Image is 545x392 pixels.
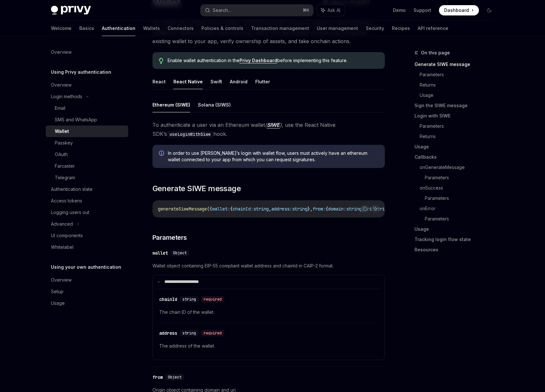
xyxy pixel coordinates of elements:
a: Parameters [420,70,500,80]
a: User management [317,21,358,36]
a: Basics [79,21,94,36]
span: generateSiweMessage [158,206,207,212]
span: Parameters [152,233,187,242]
div: Usage [51,299,65,307]
div: chainId [159,296,177,303]
a: Usage [414,142,500,152]
a: Overview [46,274,128,286]
a: Returns [420,80,500,90]
div: Overview [51,81,72,89]
a: UI components [46,230,128,241]
a: Returns [420,131,500,142]
button: React [152,74,166,89]
span: chainId: [233,206,253,212]
a: Transaction management [251,21,309,36]
span: uri: [364,206,375,212]
a: onError [420,203,500,214]
span: string [182,297,196,302]
span: Object [173,250,187,256]
button: Swift [210,74,222,89]
button: Android [230,74,248,89]
a: onGenerateMessage [420,162,500,173]
div: Advanced [51,220,73,228]
a: Email [46,102,128,114]
div: Authentication state [51,185,92,193]
a: Security [366,21,384,36]
a: Wallet [46,126,128,137]
svg: Info [159,151,165,157]
div: UI components [51,232,83,239]
span: Ask AI [327,7,340,14]
a: Generate SIWE message [414,59,500,70]
div: required [201,330,224,336]
a: Authentication [102,21,135,36]
div: Login methods [51,93,82,100]
span: from: [313,206,326,212]
img: dark logo [51,6,91,15]
a: Login with SIWE [414,111,500,121]
div: Farcaster [55,162,75,170]
div: Overview [51,276,72,284]
span: }, [307,206,313,212]
span: On this page [421,49,450,57]
h5: Using your own authentication [51,263,121,271]
a: Tracking login flow state [414,234,500,245]
span: wallet: [212,206,230,212]
button: Copy the contents from the code block [361,204,369,213]
a: Sign the SIWE message [414,100,500,111]
em: ( ) [265,122,282,128]
div: Access tokens [51,197,82,205]
div: OAuth [55,151,68,158]
a: Support [414,7,431,14]
div: Telegram [55,174,75,182]
div: wallet [152,250,168,256]
a: Overview [46,46,128,58]
a: onSuccess [420,183,500,193]
div: Wallet [55,127,69,135]
span: { [230,206,233,212]
button: Flutter [255,74,270,89]
div: Search... [213,6,231,14]
button: Ask AI [371,204,379,213]
span: Object [168,375,181,380]
span: { [326,206,328,212]
a: Farcaster [46,160,128,172]
span: string [182,331,196,336]
a: Usage [46,297,128,309]
a: Parameters [420,121,500,131]
span: To authenticate a user via an Ethereum wallet , use the React Native SDK’s hook. [152,120,385,138]
div: from [152,374,163,380]
span: ({ [207,206,212,212]
a: Authentication state [46,183,128,195]
div: Setup [51,288,63,295]
span: string [292,206,307,212]
a: Resources [414,245,500,255]
a: Policies & controls [201,21,243,36]
div: Whitelabel [51,243,73,251]
span: In order to use [PERSON_NAME]’s login with wallet flow, users must actively have an ethereum wall... [168,150,378,163]
a: Logging users out [46,207,128,218]
span: ⌘ K [303,8,309,13]
a: Telegram [46,172,128,183]
a: Overview [46,79,128,91]
button: Solana (SIWS) [198,97,231,112]
div: Logging users out [51,209,89,216]
button: Ask AI [316,5,345,16]
div: SMS and WhatsApp [55,116,97,124]
a: Whitelabel [46,241,128,253]
a: Usage [420,90,500,100]
span: string [375,206,390,212]
a: Access tokens [46,195,128,207]
a: API reference [418,21,448,36]
div: Email [55,104,65,112]
a: Connectors [168,21,194,36]
div: address [159,330,177,336]
span: Enable wallet authentication in the before implementing this feature. [168,57,378,64]
span: Generate SIWE message [152,183,241,194]
svg: Tip [159,58,163,64]
a: Dashboard [439,5,479,15]
span: string [253,206,269,212]
span: Dashboard [444,7,469,14]
div: Overview [51,48,72,56]
span: address: [271,206,292,212]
